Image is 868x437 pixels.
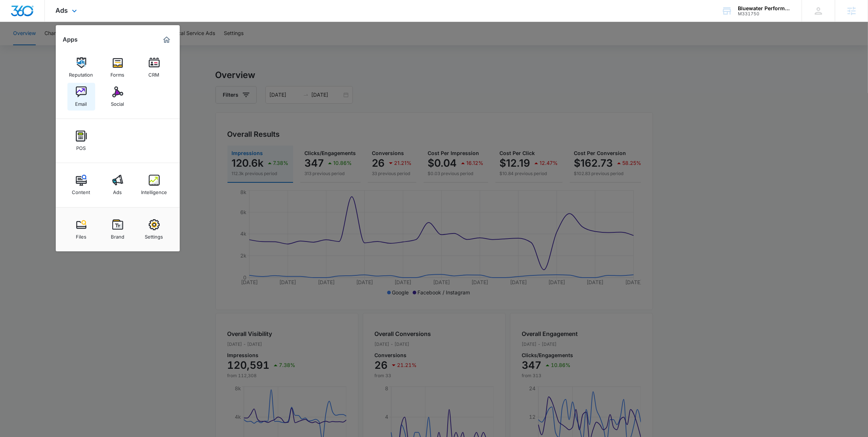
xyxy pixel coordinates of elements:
[111,97,124,107] div: Social
[104,83,132,111] a: Social
[738,11,791,16] div: account id
[69,68,93,78] div: Reputation
[140,54,168,81] a: CRM
[72,186,90,195] div: Content
[113,186,122,195] div: Ads
[738,5,791,11] div: account name
[76,230,86,240] div: Files
[145,230,163,240] div: Settings
[140,216,168,243] a: Settings
[161,34,172,46] a: Marketing 360® Dashboard
[149,68,160,78] div: CRM
[56,7,68,14] span: Ads
[77,142,86,151] div: POS
[104,171,132,199] a: Ads
[75,97,87,107] div: Email
[104,54,132,81] a: Forms
[67,216,95,243] a: Files
[140,171,168,199] a: Intelligence
[67,83,95,111] a: Email
[111,230,124,240] div: Brand
[141,186,167,195] div: Intelligence
[63,36,78,43] h2: Apps
[67,127,95,155] a: POS
[104,216,132,243] a: Brand
[111,68,125,78] div: Forms
[67,171,95,199] a: Content
[67,54,95,81] a: Reputation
